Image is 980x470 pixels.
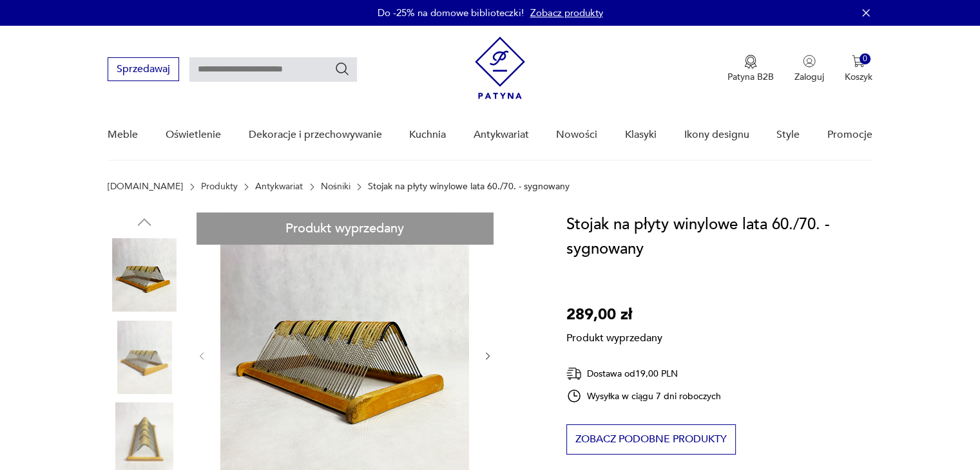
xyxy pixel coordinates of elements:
div: Wysyłka w ciągu 7 dni roboczych [566,388,721,404]
a: Promocje [827,110,872,160]
p: Produkt wyprzedany [566,327,662,345]
a: Zobacz produkty [530,6,603,19]
button: Zaloguj [794,55,824,83]
p: Patyna B2B [727,71,774,83]
p: Zaloguj [794,71,824,83]
img: Patyna - sklep z meblami i dekoracjami vintage [475,37,525,99]
img: Ikona medalu [744,55,757,69]
p: Koszyk [845,71,872,83]
h1: Stojak na płyty winylowe lata 60./70. - sygnowany [566,212,872,261]
a: Antykwariat [255,182,303,192]
p: Stojak na płyty winylowe lata 60./70. - sygnowany [368,182,570,192]
a: Kuchnia [409,110,446,160]
a: Produkty [201,182,238,192]
a: [DOMAIN_NAME] [108,182,183,192]
a: Style [776,110,800,160]
img: Ikona koszyka [852,55,865,68]
a: Nowości [556,110,597,160]
button: Sprzedawaj [108,57,179,81]
a: Klasyki [625,110,657,160]
img: Ikona dostawy [566,366,582,382]
a: Ikony designu [684,110,749,160]
a: Antykwariat [474,110,529,160]
button: Zobacz podobne produkty [566,424,736,455]
img: Ikonka użytkownika [803,55,816,68]
p: 289,00 zł [566,303,662,327]
a: Ikona medaluPatyna B2B [727,55,774,83]
a: Oświetlenie [166,110,221,160]
a: Sprzedawaj [108,66,179,75]
button: 0Koszyk [845,55,872,83]
div: Dostawa od 19,00 PLN [566,366,721,382]
a: Meble [108,110,138,160]
a: Dekoracje i przechowywanie [248,110,381,160]
p: Do -25% na domowe biblioteczki! [378,6,524,19]
a: Nośniki [321,182,351,192]
div: 0 [860,53,870,64]
button: Szukaj [334,61,350,77]
button: Patyna B2B [727,55,774,83]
